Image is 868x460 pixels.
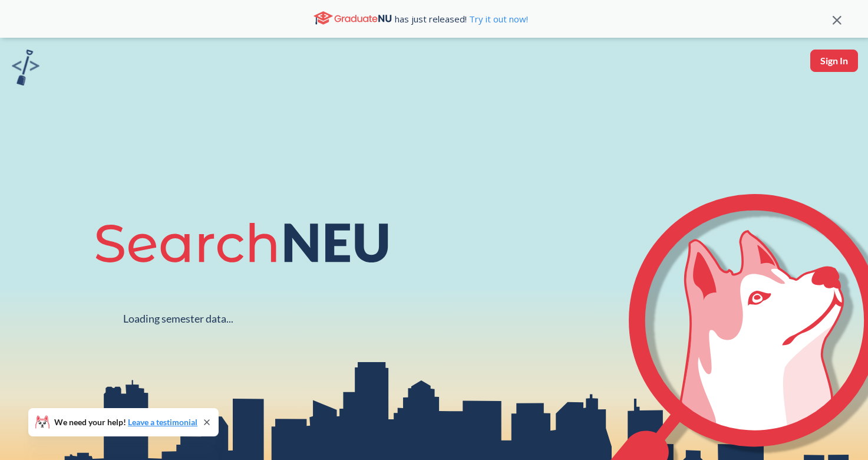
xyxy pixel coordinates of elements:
[395,12,528,25] span: has just released!
[467,13,528,25] a: Try it out now!
[810,50,858,72] button: Sign In
[54,418,197,426] span: We need your help!
[12,50,39,89] a: sandbox logo
[128,417,197,427] a: Leave a testimonial
[123,312,233,326] div: Loading semester data...
[12,50,39,86] img: sandbox logo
